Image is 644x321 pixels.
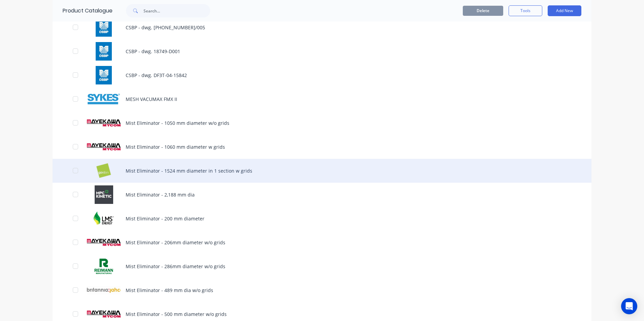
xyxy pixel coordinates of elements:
[53,39,591,63] div: CSBP - dwg. 18749-D001CSBP - dwg. 18749-D001
[463,6,503,16] button: Delete
[53,15,591,39] div: CSBP - dwg. 1162-4-0299/005CSBP - dwg. [PHONE_NUMBER]/005
[53,135,591,159] div: Mist Eliminator - 1060 mm diameter w gridsMist Eliminator - 1060 mm diameter w grids
[53,278,591,302] div: Mist Eliminator - 489 mm dia w/o gridsMist Eliminator - 489 mm dia w/o grids
[53,63,591,87] div: CSBP - dwg. DF3T-04-15842CSBP - dwg. DF3T-04-15842
[53,207,591,230] div: Mist Eliminator - 200 mm diameterMist Eliminator - 200 mm diameter
[621,298,637,314] div: Open Intercom Messenger
[53,87,591,111] div: MESH VACUMAX FMX IIMESH VACUMAX FMX II
[53,230,591,254] div: Mist Eliminator - 206mm diameter w/o gridsMist Eliminator - 206mm diameter w/o grids
[143,4,210,17] input: Search...
[53,183,591,207] div: Mist Eliminator - 2,188 mm diaMist Eliminator - 2,188 mm dia
[53,111,591,135] div: Mist Eliminator - 1050 mm diameter w/o gridsMist Eliminator - 1050 mm diameter w/o grids
[53,254,591,278] div: Mist Eliminator - 286mm diameter w/o gridsMist Eliminator - 286mm diameter w/o grids
[548,5,581,16] button: Add New
[509,5,542,16] button: Tools
[53,159,591,183] div: Mist Eliminator - 1524 mm diameter in 1 section w gridsMist Eliminator - 1524 mm diameter in 1 se...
